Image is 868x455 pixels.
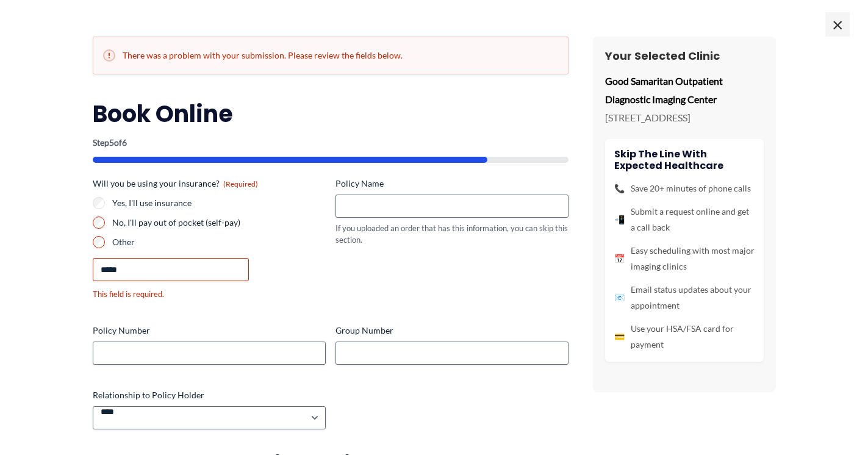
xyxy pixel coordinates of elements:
li: Submit a request online and get a call back [614,204,755,235]
p: Good Samaritan Outpatient Diagnostic Imaging Center [605,72,764,108]
label: Group Number [335,324,569,337]
p: [STREET_ADDRESS] [605,109,764,127]
span: 6 [122,137,127,148]
legend: Will you be using your insurance? [93,177,258,190]
label: Policy Name [335,177,569,190]
div: If you uploaded an order that has this information, you can skip this section. [335,223,569,245]
h2: Book Online [93,99,569,129]
p: Step of [93,138,569,147]
span: 📧 [614,290,625,306]
label: No, I'll pay out of pocket (self-pay) [112,217,326,229]
label: Relationship to Policy Holder [93,389,326,401]
h4: Skip the line with Expected Healthcare [614,148,755,171]
label: Other [112,236,326,248]
span: (Required) [223,179,258,188]
li: Email status updates about your appointment [614,282,755,313]
label: Policy Number [93,324,326,337]
span: 📅 [614,251,625,267]
span: × [825,12,850,37]
h2: There was a problem with your submission. Please review the fields below. [103,49,558,62]
h3: Your Selected Clinic [605,49,764,63]
li: Use your HSA/FSA card for payment [614,321,755,353]
input: Other Choice, please specify [93,258,249,281]
li: Save 20+ minutes of phone calls [614,181,755,196]
div: This field is required. [93,288,326,300]
span: 📞 [614,181,625,196]
span: 💳 [614,329,625,345]
span: 5 [109,137,114,148]
li: Easy scheduling with most major imaging clinics [614,243,755,274]
span: 📲 [614,212,625,227]
label: Yes, I'll use insurance [112,197,326,209]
